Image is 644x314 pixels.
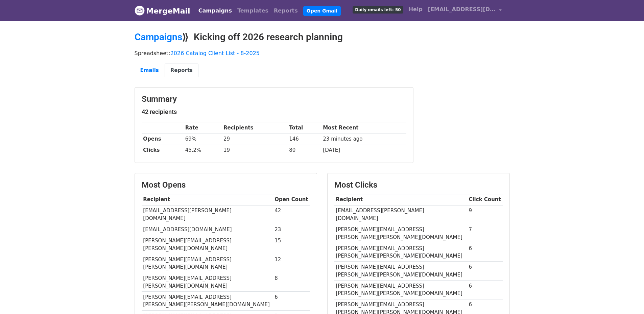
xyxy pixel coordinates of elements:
td: 7 [467,224,503,243]
a: Open Gmail [303,6,341,16]
th: Recipient [142,194,273,205]
a: Campaigns [135,31,182,43]
a: Reports [271,4,301,18]
td: 45.2% [184,145,222,156]
td: [EMAIL_ADDRESS][DOMAIN_NAME] [142,224,273,235]
td: [PERSON_NAME][EMAIL_ADDRESS][PERSON_NAME][PERSON_NAME][DOMAIN_NAME] [334,243,467,262]
td: [PERSON_NAME][EMAIL_ADDRESS][PERSON_NAME][DOMAIN_NAME] [142,273,273,292]
td: 9 [467,205,503,224]
h5: 42 recipients [142,108,406,116]
td: 29 [222,134,287,145]
th: Total [287,122,321,134]
img: MergeMail logo [135,5,145,16]
a: MergeMail [135,4,190,18]
td: 6 [467,262,503,281]
td: 15 [273,235,310,254]
th: Clicks [142,145,184,156]
th: Open Count [273,194,310,205]
td: 69% [184,134,222,145]
a: Templates [235,4,271,18]
td: 6 [273,292,310,311]
td: 8 [273,273,310,292]
td: [PERSON_NAME][EMAIL_ADDRESS][PERSON_NAME][PERSON_NAME][DOMAIN_NAME] [334,281,467,299]
a: Emails [135,64,165,77]
h3: Most Clicks [334,180,503,190]
a: Campaigns [196,4,235,18]
td: 12 [273,254,310,273]
td: [PERSON_NAME][EMAIL_ADDRESS][PERSON_NAME][DOMAIN_NAME] [142,235,273,254]
td: 146 [287,134,321,145]
th: Recipient [334,194,467,205]
td: [PERSON_NAME][EMAIL_ADDRESS][PERSON_NAME][DOMAIN_NAME] [142,254,273,273]
p: Spreadsheet: [135,50,510,57]
a: 2026 Catalog Client List - 8-2025 [170,50,260,56]
td: [DATE] [321,145,406,156]
td: 6 [467,281,503,299]
h2: ⟫ Kicking off 2026 research planning [135,31,510,43]
td: [PERSON_NAME][EMAIL_ADDRESS][PERSON_NAME][PERSON_NAME][DOMAIN_NAME] [334,262,467,281]
td: 6 [467,243,503,262]
th: Rate [184,122,222,134]
th: Opens [142,134,184,145]
td: [EMAIL_ADDRESS][PERSON_NAME][DOMAIN_NAME] [334,205,467,224]
th: Most Recent [321,122,406,134]
td: [PERSON_NAME][EMAIL_ADDRESS][PERSON_NAME][PERSON_NAME][DOMAIN_NAME] [142,292,273,311]
td: 23 minutes ago [321,134,406,145]
h3: Summary [142,94,406,104]
a: Daily emails left: 50 [350,3,406,16]
th: Click Count [467,194,503,205]
a: Help [406,3,425,16]
th: Recipients [222,122,287,134]
td: 80 [287,145,321,156]
a: Reports [165,64,198,77]
td: 19 [222,145,287,156]
span: [EMAIL_ADDRESS][DOMAIN_NAME] [428,5,496,14]
td: 23 [273,224,310,235]
td: [PERSON_NAME][EMAIL_ADDRESS][PERSON_NAME][PERSON_NAME][DOMAIN_NAME] [334,224,467,243]
span: Daily emails left: 50 [353,6,403,14]
td: [EMAIL_ADDRESS][PERSON_NAME][DOMAIN_NAME] [142,205,273,224]
h3: Most Opens [142,180,310,190]
a: [EMAIL_ADDRESS][DOMAIN_NAME] [425,3,504,19]
td: 42 [273,205,310,224]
